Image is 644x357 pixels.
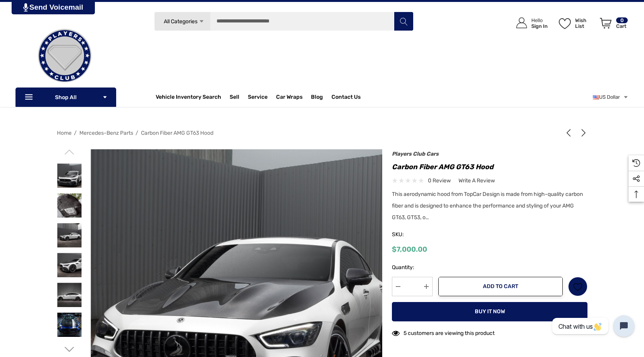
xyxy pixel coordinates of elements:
svg: Go to slide 5 of 5 [64,147,74,157]
button: Search [394,12,413,31]
svg: Icon Arrow Down [102,94,108,100]
a: All Categories Icon Arrow Down Icon Arrow Up [154,12,210,31]
a: Write a Review [459,176,495,185]
a: USD [593,89,629,105]
svg: Wish List [559,18,571,29]
a: Vehicle Inventory Search [156,94,221,102]
img: Carbon Fiber AMG GT63 Hood [57,283,82,307]
img: Carbon Fiber AMG GT63 Hood [57,253,82,277]
svg: Top [629,191,644,198]
span: This aerodynamic hood from TopCar Design is made from high-quality carbon fiber and is designed t... [392,191,583,221]
a: Sign in [507,10,551,36]
label: Quantity: [392,263,433,272]
p: Shop All [15,88,116,107]
img: PjwhLS0gR2VuZXJhdG9yOiBHcmF2aXQuaW8gLS0+PHN2ZyB4bWxucz0iaHR0cDovL3d3dy53My5vcmcvMjAwMC9zdmciIHhtb... [23,3,28,12]
span: Car Wraps [276,94,302,102]
span: Sell [230,94,239,102]
a: Contact Us [331,94,361,102]
a: Service [248,94,268,102]
svg: Review Your Cart [600,18,611,29]
p: Cart [616,23,628,29]
a: Carbon Fiber AMG GT63 Hood [141,130,213,136]
svg: Icon User Account [516,17,527,28]
p: Sign In [531,23,548,29]
img: Carbon Fiber AMG GT63 Hood [57,193,82,218]
svg: Icon Arrow Down [199,19,204,24]
nav: Breadcrumb [57,126,587,140]
a: Car Wraps [276,89,311,105]
a: Mercedes-Benz Parts [79,130,133,136]
a: Wish List [568,277,587,296]
span: $7,000.00 [392,245,427,254]
svg: Recently Viewed [632,159,640,167]
a: Wish List Wish List [555,10,596,36]
img: AMG GT63 Carbon Fiber Hood [57,312,82,337]
svg: Wish List [573,282,582,291]
svg: Go to slide 2 of 5 [64,345,74,354]
span: All Categories [164,18,197,25]
p: Wish List [575,17,596,29]
a: Players Club Cars [392,151,439,157]
span: SKU: [392,229,431,240]
span: Write a Review [459,177,495,184]
button: Buy it now [392,302,587,321]
h1: Carbon Fiber AMG GT63 Hood [392,161,587,173]
a: Previous [565,129,575,137]
svg: Icon Line [24,93,36,102]
img: Players Club | Cars For Sale [26,17,103,94]
button: Add to Cart [438,277,563,296]
p: 0 [616,17,628,23]
a: Home [57,130,72,136]
svg: Social Media [632,175,640,183]
a: Cart with 0 items [596,10,629,40]
img: Carbon Fiber AMG GT63 Hood [57,163,82,188]
a: Blog [311,94,323,102]
a: Next [577,129,587,137]
p: Hello [531,17,548,23]
a: Sell [230,89,248,105]
img: Carbon Fiber AMG GT63 Hood [57,223,82,247]
span: 0 review [428,176,451,185]
div: 5 customers are viewing this product [392,326,495,338]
